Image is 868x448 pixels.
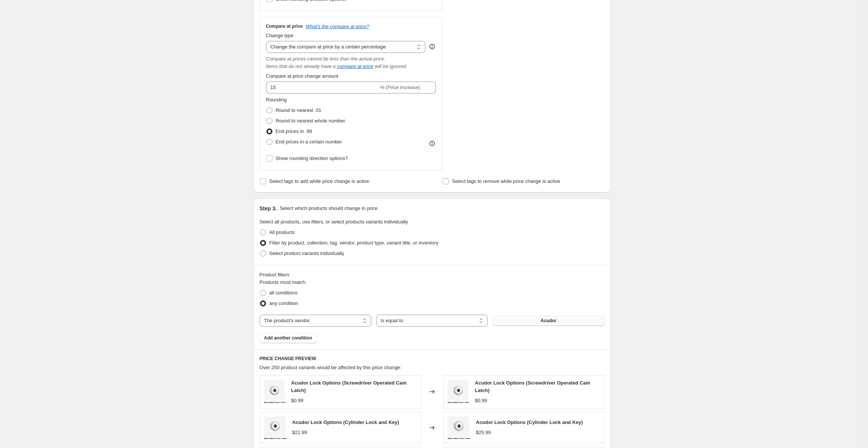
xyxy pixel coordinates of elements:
span: Round to nearest .01 [276,107,321,113]
span: Acudor [541,318,556,324]
i: will be ignored. [375,63,407,69]
h2: Step 3. [260,205,277,212]
div: Product filters [260,271,605,279]
i: Items that do not already have a [266,63,336,69]
h3: Compare at price [266,23,303,29]
span: any condition [269,300,298,306]
span: Acudor Lock Options (Screwdriver Operated Cam Latch) [475,380,590,393]
span: Change type [266,33,294,38]
i: Compare at prices cannot be less than the actual price. [266,56,386,62]
span: Show rounding direction options? [276,155,348,161]
img: Allen_head_Cam_Latch_45e88f2e-5635-4381-863c-3ea4ed23075f_80x.png [264,416,286,439]
span: $25.99 [476,430,491,435]
span: Compare at price change amount [266,73,339,79]
span: % (Price increase) [380,84,420,90]
span: Round to nearest whole number [276,118,345,124]
img: Allen_head_Cam_Latch_45e88f2e-5635-4381-863c-3ea4ed23075f_80x.png [448,416,470,439]
span: Products must match: [260,279,307,285]
button: Acudor [493,315,604,326]
span: $22.99 [292,430,307,435]
button: Add another condition [260,333,317,343]
img: Allen_head_Cam_Latch_45e88f2e-5635-4381-863c-3ea4ed23075f_80x.png [448,380,469,403]
span: Acudor Lock Options (Cylinder Lock and Key) [292,419,399,425]
span: $0.99 [291,398,304,403]
span: All products [269,229,295,235]
span: Over 250 product variants would be affected by this price change: [260,365,402,370]
span: all conditions [269,290,298,296]
span: Acudor Lock Options (Screwdriver Operated Cam Latch) [291,380,407,393]
span: Select tags to remove while price change is active [452,178,560,184]
span: End prices in .99 [276,128,312,134]
span: Select all products, use filters, or select products variants individually [260,219,408,225]
span: Acudor Lock Options (Cylinder Lock and Key) [476,419,583,425]
span: $0.99 [475,398,487,403]
span: End prices in a certain number [276,139,342,145]
div: help [428,43,436,50]
p: Select which products should change in price [280,205,377,212]
input: -15 [266,81,379,94]
h6: PRICE CHANGE PREVIEW [260,356,605,362]
button: What's the compare at price? [306,24,369,29]
span: Select tags to add while price change is active [269,178,369,184]
span: Add another condition [264,335,312,341]
span: Filter by product, collection, tag, vendor, product type, variant title, or inventory [269,240,439,246]
button: compare at price [337,63,374,69]
span: Rounding [266,97,287,103]
img: Allen_head_Cam_Latch_45e88f2e-5635-4381-863c-3ea4ed23075f_80x.png [264,380,285,403]
span: Select product variants individually [269,250,344,256]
